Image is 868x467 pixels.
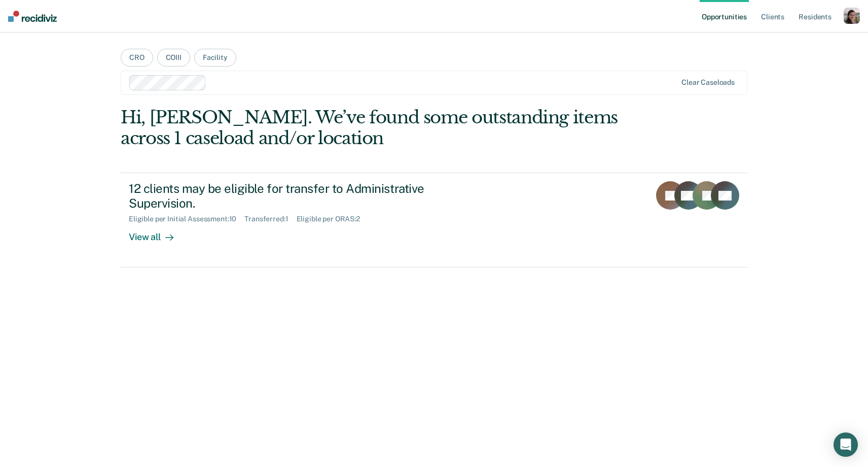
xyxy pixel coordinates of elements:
[157,49,190,66] button: COIII
[129,181,485,211] div: 12 clients may be eligible for transfer to Administrative Supervision.
[129,215,244,223] div: Eligible per Initial Assessment : 10
[834,432,858,457] div: Open Intercom Messenger
[129,223,186,243] div: View all
[681,78,735,87] div: Clear caseloads
[244,215,296,223] div: Transferred : 1
[121,107,622,149] div: Hi, [PERSON_NAME]. We’ve found some outstanding items across 1 caseload and/or location
[121,173,747,268] a: 12 clients may be eligible for transfer to Administrative Supervision.Eligible per Initial Assess...
[194,49,236,66] button: Facility
[8,11,57,22] img: Recidiviz
[297,215,368,223] div: Eligible per ORAS : 2
[121,49,153,66] button: CRO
